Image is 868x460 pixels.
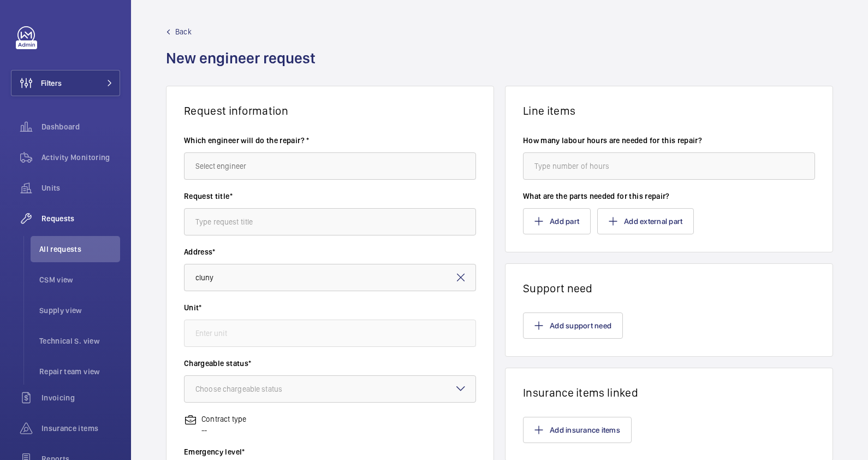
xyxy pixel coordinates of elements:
button: Add part [523,208,591,234]
div: Choose chargeable status [195,384,310,394]
span: Filters [41,78,62,89]
h1: Request information [184,104,476,117]
span: Units [41,182,120,193]
h1: Support need [523,281,815,295]
span: Activity Monitoring [41,152,120,163]
span: Technical S. view [39,335,120,346]
input: Select engineer [184,152,476,180]
input: Enter address [184,264,476,291]
label: What are the parts needed for this repair? [523,191,815,202]
span: Dashboard [41,121,120,132]
label: Which engineer will do the repair? * [184,135,476,146]
label: Chargeable status* [184,358,476,369]
span: Repair team view [39,366,120,377]
span: Back [175,26,192,37]
h1: Insurance items linked [523,386,815,399]
span: All requests [39,244,120,255]
span: Supply view [39,305,120,316]
input: Type request title [184,208,476,235]
span: Insurance items [41,423,120,434]
label: Emergency level* [184,446,476,457]
p: -- [201,424,246,435]
label: Unit* [184,302,476,313]
button: Add support need [523,312,623,339]
span: Requests [41,213,120,224]
button: Add insurance items [523,417,632,443]
input: Enter unit [184,320,476,347]
button: Filters [11,70,120,96]
label: Address* [184,246,476,257]
label: How many labour hours are needed for this repair? [523,135,815,146]
h1: New engineer request [166,48,322,86]
label: Request title* [184,191,476,202]
input: Type number of hours [523,152,815,180]
span: Invoicing [41,392,120,403]
h1: Line items [523,104,815,117]
span: CSM view [39,274,120,285]
button: Add external part [597,208,694,234]
p: Contract type [201,414,246,424]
